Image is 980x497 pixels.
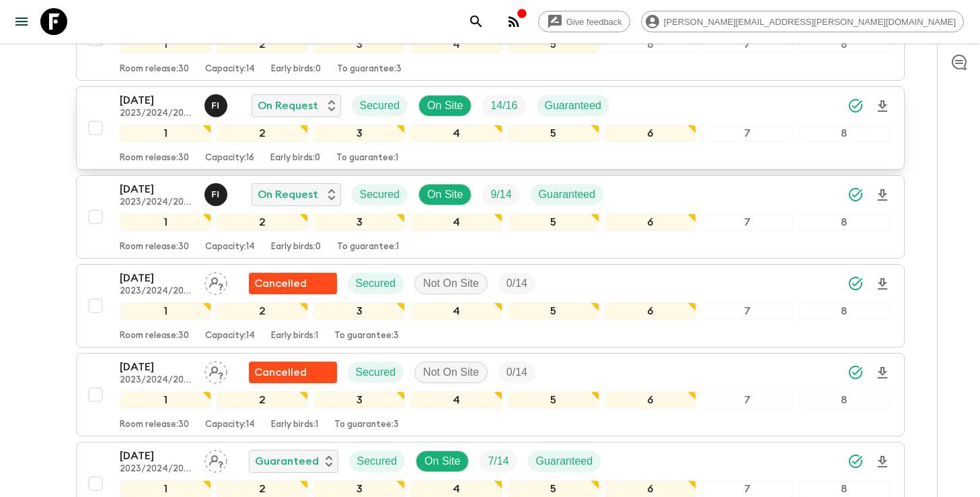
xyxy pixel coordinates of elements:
svg: Download Onboarding [874,98,891,114]
p: Secured [357,453,398,469]
div: 2 [217,213,308,231]
div: 7 [702,302,793,320]
div: Secured [352,95,408,117]
div: Not On Site [414,273,488,294]
svg: Synced Successfully [847,187,864,203]
p: [DATE] [120,181,194,197]
span: Faten Ibrahim [204,187,230,198]
div: 4 [410,391,502,409]
p: Cancelled [254,364,307,380]
p: To guarantee: 3 [334,420,399,430]
div: Trip Fill [498,273,535,294]
p: Early birds: 0 [270,153,320,164]
p: [DATE] [120,359,194,375]
div: 5 [508,391,599,409]
button: [DATE]2023/2024/2025Faten IbrahimOn RequestSecuredOn SiteTrip FillGuaranteed12345678Room release:... [76,86,905,170]
button: [DATE]2023/2024/2025Assign pack leaderFlash Pack cancellationSecuredNot On SiteTrip Fill12345678R... [76,353,905,436]
button: menu [8,8,35,35]
p: Room release: 30 [120,64,189,75]
p: Early birds: 1 [271,331,318,341]
p: On Request [258,98,318,114]
p: To guarantee: 3 [334,331,399,341]
svg: Download Onboarding [874,365,891,381]
p: 2023/2024/2025 [120,375,194,386]
div: 6 [605,302,696,320]
div: 5 [508,213,599,231]
div: 5 [508,36,599,53]
div: 5 [508,125,599,142]
p: 2023/2024/2025 [120,286,194,297]
div: 1 [120,36,211,53]
p: 0 / 14 [506,275,527,292]
div: Flash Pack cancellation [249,362,337,383]
div: Secured [352,184,408,205]
div: 1 [120,391,211,409]
div: 6 [605,125,696,142]
p: Capacity: 14 [205,331,255,341]
p: Room release: 30 [120,331,189,341]
div: Trip Fill [480,451,517,472]
div: 3 [313,391,405,409]
div: 8 [798,391,890,409]
div: Secured [348,273,404,294]
div: 7 [702,36,793,53]
p: On Site [427,187,463,203]
div: 3 [313,36,405,53]
div: [PERSON_NAME][EMAIL_ADDRESS][PERSON_NAME][DOMAIN_NAME] [641,11,964,32]
div: 3 [313,213,405,231]
button: [DATE]2023/2024/2025Assign pack leaderFlash Pack cancellationSecuredNot On SiteTrip Fill12345678R... [76,264,905,347]
span: Give feedback [559,17,630,27]
div: 3 [313,302,405,320]
p: 2023/2024/2025 [120,197,194,208]
div: 4 [410,125,502,142]
div: On Site [418,184,472,205]
div: 8 [798,302,890,320]
svg: Download Onboarding [874,276,891,292]
p: Early birds: 0 [271,242,321,253]
div: 6 [605,213,696,231]
p: To guarantee: 1 [336,153,398,164]
div: 6 [605,391,696,409]
div: 4 [410,213,502,231]
div: 8 [798,36,890,53]
div: Secured [349,451,406,472]
p: Guaranteed [536,453,593,469]
svg: Synced Successfully [847,275,864,292]
div: 4 [410,36,502,53]
div: 2 [217,302,308,320]
p: Not On Site [423,275,479,292]
p: On Site [424,453,460,469]
div: Trip Fill [482,184,519,205]
p: Secured [356,364,396,380]
p: [DATE] [120,448,194,464]
div: 1 [120,125,211,142]
svg: Synced Successfully [847,453,864,469]
p: 9 / 14 [490,187,511,203]
p: Cancelled [254,275,307,292]
p: [DATE] [120,270,194,286]
div: 2 [217,125,308,142]
div: 1 [120,302,211,320]
div: Not On Site [414,362,488,383]
p: On Request [258,187,318,203]
svg: Synced Successfully [847,98,864,114]
p: Room release: 30 [120,420,189,430]
p: Secured [360,98,400,114]
p: 0 / 14 [506,364,527,380]
a: Give feedback [538,11,630,32]
div: 2 [217,391,308,409]
p: 2023/2024/2025 [120,108,194,119]
span: [PERSON_NAME][EMAIL_ADDRESS][PERSON_NAME][DOMAIN_NAME] [656,17,963,27]
div: Trip Fill [498,362,535,383]
div: Secured [348,362,404,383]
svg: Download Onboarding [874,187,891,203]
p: Secured [356,275,396,292]
button: [DATE]2023/2024/2025Faten IbrahimOn RequestSecuredOn SiteTrip FillGuaranteed12345678Room release:... [76,175,905,259]
div: 8 [798,125,890,142]
div: 8 [798,213,890,231]
p: On Site [427,98,463,114]
button: FI [204,183,230,206]
p: Secured [360,187,400,203]
div: 4 [410,302,502,320]
p: To guarantee: 3 [337,64,402,75]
